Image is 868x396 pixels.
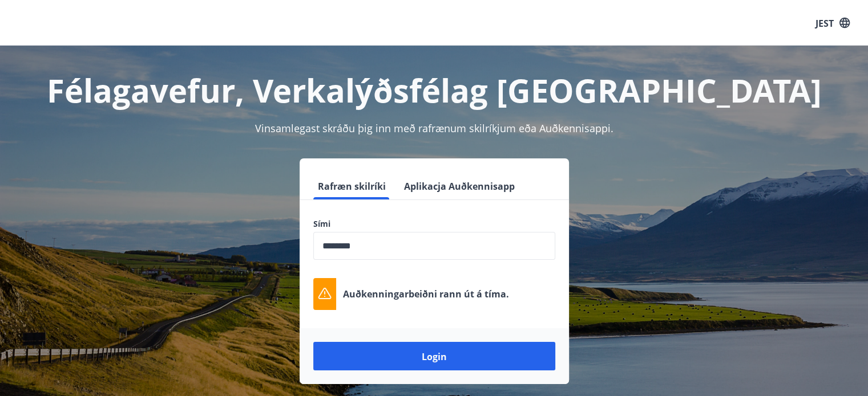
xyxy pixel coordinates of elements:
font: Vinsamlegast skráðu þig inn með rafrænum skilríkjum eða Auðkennisappi. [255,121,613,135]
font: Sími [313,218,330,229]
button: JEST [811,12,854,34]
font: JEST [815,17,834,29]
font: Aplikacja Auðkennisapp [404,180,515,193]
font: Auðkenningarbeiðni rann út á tíma. [343,288,509,300]
font: Félagavefur, Verkalýðsfélag [GEOGRAPHIC_DATA] [47,68,822,112]
font: Rafræn skilríki [318,180,386,193]
font: Login [422,350,447,363]
button: Login [313,342,555,370]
